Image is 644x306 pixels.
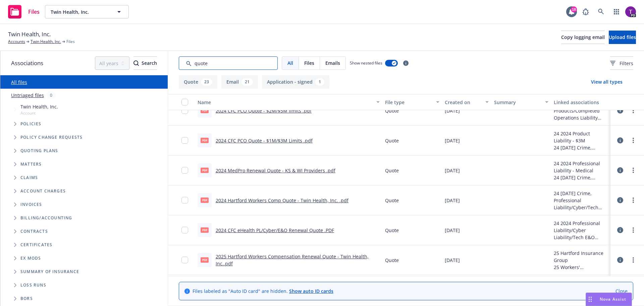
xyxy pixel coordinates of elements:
a: All files [11,79,27,85]
span: [DATE] [445,167,460,174]
span: pdf [201,108,209,113]
span: Filters [620,60,633,67]
div: 24 [DATE] Crime, Professional Liability/Cyber/Tech E&O, Commercial Umbrella, Workers' Compensatio... [554,174,608,181]
span: Quote [385,137,399,144]
span: Twin Health, Inc. [51,8,109,15]
span: BORs [20,297,33,301]
input: Search by keyword... [179,56,278,70]
span: Files [304,59,314,67]
span: [DATE] [445,107,460,114]
span: [DATE] [445,257,460,264]
input: Toggle Row Selected [181,257,188,263]
div: 18 [571,6,577,12]
input: Toggle Row Selected [181,107,188,114]
button: Quote [179,75,217,89]
div: Tree Example [0,102,168,211]
span: Quote [385,197,399,204]
div: Summary [494,99,541,106]
span: Loss Runs [20,283,46,287]
input: Toggle Row Selected [181,197,188,204]
svg: Search [133,60,139,66]
input: Select all [181,99,188,105]
div: 24 2024 Product Liability - $3M [554,130,608,144]
span: Account [20,110,58,116]
span: Matters [20,162,42,166]
div: 21 [241,78,253,86]
button: Email [221,75,258,89]
span: Summary of insurance [20,270,79,274]
span: Policy change requests [20,135,83,139]
span: Quote [385,167,399,174]
button: Upload files [609,31,636,44]
div: Folder Tree Example [0,211,168,305]
div: 0 [47,91,56,99]
span: Ex Mods [20,256,41,260]
span: Contracts [20,229,48,233]
button: Name [195,94,382,110]
a: more [629,106,637,115]
span: Files [66,39,75,45]
span: Claims [20,176,38,180]
span: pdf [201,198,209,203]
div: 25 Workers' Compensation-Twin Health Inc. [554,264,608,271]
span: Quoting plans [20,149,58,153]
span: Policies [20,122,42,126]
button: Summary [491,94,551,110]
div: Drag to move [586,293,594,306]
button: Application - signed [262,75,329,89]
a: 2025 Hartford Workers Compensation Renewal Quote - Twin Health, Inc..pdf [216,253,369,267]
span: Filters [610,60,633,67]
div: Linked associations [554,99,608,106]
span: PDF [201,227,209,232]
button: SearchSearch [133,56,157,70]
button: Filters [610,56,633,70]
span: Files [28,9,40,14]
span: Copy logging email [561,34,605,40]
button: File type [382,94,442,110]
span: pdf [201,138,209,143]
a: Search [594,5,608,18]
div: File type [385,99,432,106]
span: Associations [11,59,43,68]
a: Switch app [610,5,623,18]
a: 2024 CFC PCO Quote - $2M/$5M limits .pdf [216,107,312,114]
span: Certificates [20,243,52,247]
span: [DATE] [445,197,460,204]
a: 2024 Hartford Workers Comp Quote - Twin Health, Inc. .pdf [216,197,348,204]
a: Show auto ID cards [289,288,333,294]
a: Files [5,2,42,21]
a: Twin Health, Inc. [31,39,61,45]
img: photo [625,6,636,17]
a: more [629,256,637,264]
input: Toggle Row Selected [181,227,188,233]
span: Quote [385,257,399,264]
div: 23 [201,78,212,86]
input: Toggle Row Selected [181,167,188,174]
div: 24 2024 Professional Liability/Cyber Liability/Tech E&O [554,220,608,241]
a: more [629,166,637,174]
div: 24 2024 Professional Liability - Medical [554,160,608,174]
span: Invoices [20,203,42,207]
span: Account charges [20,189,66,193]
div: Name [198,99,372,106]
a: more [629,136,637,144]
input: Toggle Row Selected [181,137,188,144]
button: Nova Assist [586,293,632,306]
a: Report a Bug [579,5,592,18]
a: 2024 CFC PCO Quote - $1M/$3M Limits .pdf [216,137,313,144]
button: Created on [442,94,492,110]
a: Untriaged files [11,92,44,99]
span: Twin Health, Inc. [20,103,58,110]
a: more [629,196,637,204]
span: [DATE] [445,227,460,234]
span: [DATE] [445,137,460,144]
button: Copy logging email [561,31,605,44]
div: Created on [445,99,482,106]
a: Accounts [8,39,25,45]
div: 24 [DATE] Crime, Professional Liability/Cyber/Tech E&O, Commercial Umbrella, Workers' Compensatio... [554,190,608,211]
span: pdf [201,257,209,262]
span: Emails [325,59,340,67]
span: Upload files [609,34,636,40]
span: pdf [201,168,209,173]
div: 25 Hartford Insurance Group [554,250,608,264]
